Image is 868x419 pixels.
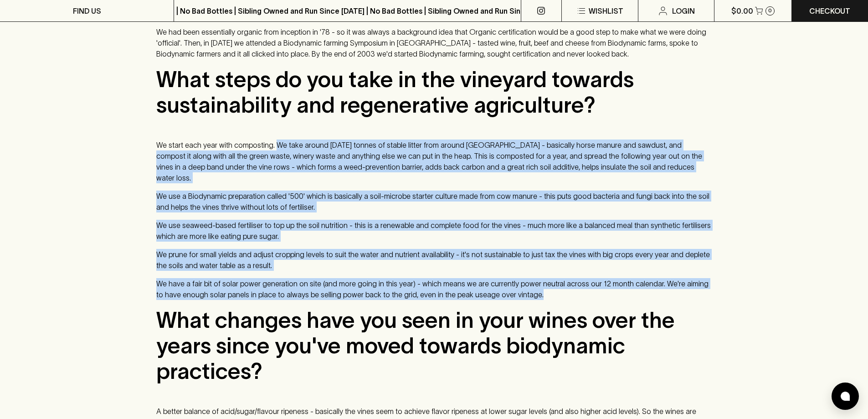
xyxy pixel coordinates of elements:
[156,278,712,300] p: We have a fair bit of solar power generation on site (and more going in this year) - which means ...
[73,5,101,16] p: FIND US
[156,308,675,383] strong: What changes have you seen in your wines over the years since you've moved towards biodynamic pra...
[768,8,772,13] p: 0
[156,249,712,271] p: We prune for small yields and adjust cropping levels to suit the water and nutrient availability ...
[841,392,850,401] img: bubble-icon
[156,26,712,59] p: We had been essentially organic from inception in '78 - so it was always a background idea that O...
[809,5,850,16] p: Checkout
[156,140,712,183] p: We start each year with composting. We take around [DATE] tonnes of stable litter from around [GE...
[156,191,712,212] p: We use a Biodynamic preparation called '500' which is basically a soil-microbe starter culture ma...
[156,220,712,242] p: We use seaweed-based fertiliser to top up the soil nutrition - this is a renewable and complete f...
[589,5,623,16] p: Wishlist
[156,67,634,117] strong: What steps do you take in the vineyard towards sustainability and regenerative agriculture?
[672,5,695,16] p: Login
[731,5,753,16] p: $0.00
